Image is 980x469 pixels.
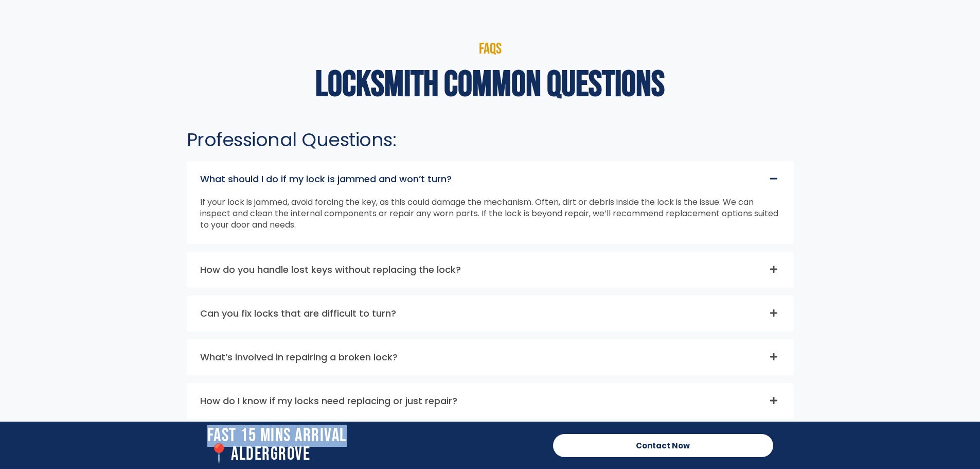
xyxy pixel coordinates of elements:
div: How do you handle lost keys without replacing the lock? [187,252,793,287]
a: What should I do if my lock is jammed and won’t turn? [200,172,452,185]
a: Can you fix locks that are difficult to turn? [200,307,396,320]
div: Can you fix locks that are difficult to turn? [187,296,793,331]
span: Contact Now [636,442,690,449]
a: What’s involved in repairing a broken lock? [200,351,398,363]
a: How do I know if my locks need replacing or just repair? [200,394,457,407]
h2: Fast 15 Mins Arrival 📍aldergrove [207,427,543,464]
div: How do I know if my locks need replacing or just repair? [187,384,793,419]
a: How do you handle lost keys without replacing the lock? [200,263,461,276]
h2: Professional Questions: [187,129,794,151]
div: What should I do if my lock is jammed and won’t turn? [187,197,793,244]
a: Contact Now [553,434,773,457]
div: What should I do if my lock is jammed and won’t turn? [187,162,793,197]
p: FAQs [187,41,794,57]
h2: locksmith common questions [187,67,794,103]
p: If your lock is jammed, avoid forcing the key, as this could damage the mechanism. Often, dirt or... [200,197,780,231]
div: What’s involved in repairing a broken lock? [187,340,793,375]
